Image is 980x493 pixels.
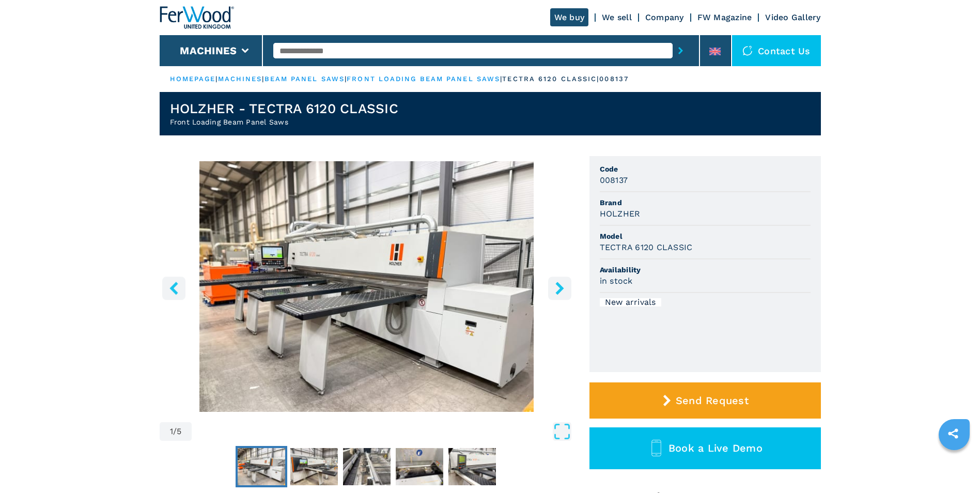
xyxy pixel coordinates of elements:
[446,446,498,487] button: Go to Slide 5
[600,265,811,275] span: Availability
[936,446,972,485] iframe: Chat
[177,427,181,436] span: 5
[765,12,820,22] a: Video Gallery
[645,12,684,22] a: Company
[600,275,633,287] h3: in stock
[394,446,445,487] button: Go to Slide 4
[160,161,574,412] div: Go to Slide 1
[170,117,398,127] h2: Front Loading Beam Panel Saws
[160,161,574,412] img: Front Loading Beam Panel Saws HOLZHER TECTRA 6120 CLASSIC
[162,276,185,300] button: left-button
[676,394,749,407] span: Send Request
[343,448,391,485] img: bc30d806a6b8a9f0f74fcc1d13eaa4c4
[170,75,216,83] a: HOMEPAGE
[290,448,338,485] img: 062df531ba73ffa164915849a25f8d6b
[589,382,821,419] button: Send Request
[742,45,753,56] img: Contact us
[589,427,821,469] button: Book a Live Demo
[550,8,589,26] a: We buy
[602,12,632,22] a: We sell
[160,446,574,487] nav: Thumbnail Navigation
[262,75,264,83] span: |
[341,446,393,487] button: Go to Slide 3
[218,75,262,83] a: machines
[548,276,571,300] button: right-button
[173,427,177,436] span: /
[160,6,234,29] img: Ferwood
[347,75,500,83] a: front loading beam panel saws
[600,197,811,208] span: Brand
[600,298,661,306] div: New arrivals
[396,448,443,485] img: 72e951302d28129e9fd17b2dcee77018
[170,427,173,436] span: 1
[265,75,345,83] a: beam panel saws
[288,446,340,487] button: Go to Slide 2
[180,44,237,57] button: Machines
[600,174,628,186] h3: 008137
[448,448,496,485] img: 9fc77af9bd00b26fee91aaa9964d13c4
[236,446,287,487] button: Go to Slide 1
[600,241,693,253] h3: TECTRA 6120 CLASSIC
[215,75,217,83] span: |
[940,421,966,446] a: sharethis
[673,39,689,63] button: submit-button
[732,35,821,66] div: Contact us
[668,442,763,454] span: Book a Live Demo
[170,100,398,117] h1: HOLZHER - TECTRA 6120 CLASSIC
[600,231,811,241] span: Model
[500,75,502,83] span: |
[502,74,599,84] p: tectra 6120 classic |
[194,422,571,441] button: Open Fullscreen
[238,448,285,485] img: a98a10c7d994b304032e06d97ccea5ec
[345,75,347,83] span: |
[599,74,629,84] p: 008137
[697,12,752,22] a: FW Magazine
[600,164,811,174] span: Code
[600,208,641,220] h3: HOLZHER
